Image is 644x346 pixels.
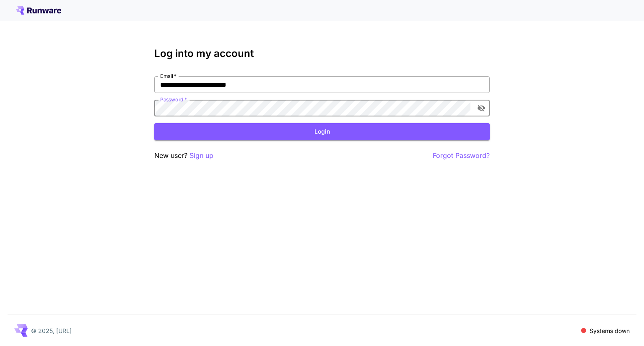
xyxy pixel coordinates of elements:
button: Forgot Password? [433,150,490,161]
p: Systems down [589,326,630,335]
button: toggle password visibility [474,101,489,116]
p: © 2025, [URL] [31,326,72,335]
button: Sign up [190,150,213,161]
label: Password [160,96,187,103]
button: Login [154,123,490,140]
h3: Log into my account [154,48,490,59]
p: New user? [154,150,213,161]
label: Email [160,72,177,80]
